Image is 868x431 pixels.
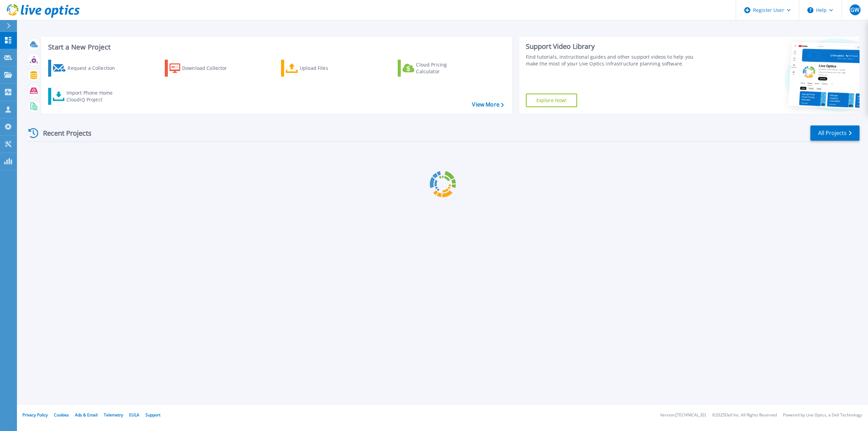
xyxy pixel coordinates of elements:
a: Cloud Pricing Calculator [398,60,473,77]
a: Telemetry [104,412,123,418]
a: Ads & Email [75,412,98,418]
div: Recent Projects [26,125,101,141]
div: Cloud Pricing Calculator [416,61,470,75]
div: Download Collector [182,61,236,75]
a: Privacy Policy [22,412,48,418]
div: Upload Files [300,61,354,75]
a: Support [145,412,160,418]
div: Find tutorials, instructional guides and other support videos to help you make the most of your L... [526,54,702,67]
a: Download Collector [165,60,240,77]
div: Import Phone Home CloudIQ Project [66,90,119,103]
a: View More [472,101,504,108]
a: Request a Collection [48,60,124,77]
a: Explore Now! [526,94,577,107]
li: Powered by Live Optics, a Dell Technology [783,413,862,417]
li: © 2025 Dell Inc. All Rights Reserved [712,413,777,417]
a: Cookies [54,412,69,418]
a: All Projects [810,125,860,141]
div: Support Video Library [526,42,702,51]
a: Upload Files [281,60,357,77]
div: Request a Collection [67,61,122,75]
a: EULA [129,412,139,418]
h3: Start a New Project [48,43,504,51]
li: Version: [TECHNICAL_ID] [660,413,706,417]
span: GW [850,7,860,13]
